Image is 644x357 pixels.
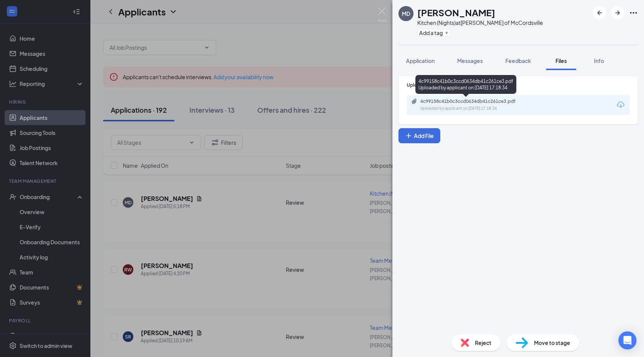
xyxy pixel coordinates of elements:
[457,57,483,64] span: Messages
[402,10,410,17] div: MD
[616,100,625,109] svg: Download
[505,57,531,64] span: Feedback
[398,128,440,143] button: Add FilePlus
[420,98,526,104] div: 4c99158c41b0c3ccd0634db41c261ce3.pdf
[411,98,533,112] a: Paperclip4c99158c41b0c3ccd0634db41c261ce3.pdfUploaded by applicant on [DATE] 17:18:34
[407,82,630,88] div: Upload Resume
[417,29,451,37] button: PlusAdd a tag
[417,19,543,26] div: Kitchen (Nights) at [PERSON_NAME] of McCordsville
[534,339,570,347] span: Move to stage
[613,8,622,17] svg: ArrowRight
[444,31,449,35] svg: Plus
[555,57,567,64] span: Files
[405,132,412,139] svg: Plus
[415,75,516,94] div: 4c99158c41b0c3ccd0634db41c261ce3.pdf Uploaded by applicant on [DATE] 17:18:34
[411,98,417,104] svg: Paperclip
[629,8,638,17] svg: Ellipses
[594,57,604,64] span: Info
[593,6,606,20] button: ArrowLeftNew
[417,6,495,19] h1: [PERSON_NAME]
[420,106,533,112] div: Uploaded by applicant on [DATE] 17:18:34
[406,57,435,64] span: Application
[618,331,636,349] div: Open Intercom Messenger
[475,339,491,347] span: Reject
[595,8,604,17] svg: ArrowLeftNew
[611,6,624,20] button: ArrowRight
